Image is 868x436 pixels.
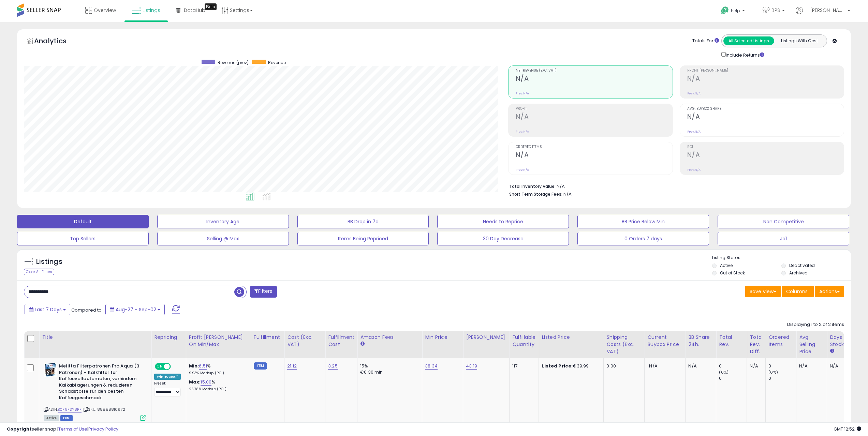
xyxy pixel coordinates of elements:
span: N/A [563,191,572,197]
a: 15.00 [201,379,211,386]
a: 43.19 [466,363,477,370]
div: % [189,363,246,376]
div: Totals For [692,38,719,44]
h2: N/A [687,151,844,160]
small: Prev: N/A [516,168,529,172]
div: [PERSON_NAME] [466,334,506,341]
div: N/A [688,363,711,369]
span: N/A [649,363,657,369]
a: Terms of Use [58,426,87,432]
button: Items Being Repriced [297,232,429,245]
p: 25.78% Markup (ROI) [189,387,246,392]
i: Get Help [721,6,729,15]
div: 0.00 [606,363,639,369]
div: Displaying 1 to 2 of 2 items [787,321,844,328]
img: 51V+FfpYDPL._SL40_.jpg [44,363,57,377]
div: Avg Selling Price [799,334,824,355]
a: Hi [PERSON_NAME] [796,7,850,22]
div: Total Rev. [719,334,744,348]
button: Columns [782,286,814,297]
div: Fulfillment [254,334,281,341]
button: Actions [815,286,844,297]
button: 0 Orders 7 days [577,232,709,245]
small: Prev: N/A [687,91,701,95]
div: 0 [768,363,796,369]
b: Min: [189,363,199,369]
span: DataHub [184,7,205,14]
div: seller snap | | [7,426,118,433]
button: 30 Day Decrease [437,232,569,245]
small: Prev: N/A [687,130,701,134]
div: N/A [830,363,852,369]
small: (0%) [719,370,729,375]
div: 0 [768,375,796,381]
button: Listings With Cost [774,36,825,45]
div: 0 [719,363,747,369]
div: Cost (Exc. VAT) [287,334,322,348]
span: 2025-09-10 12:52 GMT [834,426,861,432]
button: Jo1 [718,232,849,245]
small: Prev: N/A [516,91,529,95]
a: 3.25 [328,363,338,370]
a: 21.12 [287,363,297,370]
a: B0F9FSY8PF [58,407,82,412]
a: Privacy Policy [88,426,118,432]
span: Ordered Items [516,145,672,149]
b: Max: [189,379,201,385]
b: Short Term Storage Fees: [509,191,562,197]
strong: Copyright [7,426,32,432]
small: Prev: N/A [516,130,529,134]
div: Win BuyBox * [154,374,181,380]
span: Profit [PERSON_NAME] [687,69,844,73]
button: Selling @ Max [157,232,289,245]
span: Revenue [268,60,286,65]
button: BB Price Below Min [577,215,709,228]
p: 9.93% Markup (ROI) [189,371,246,376]
button: All Selected Listings [723,36,774,45]
span: ROI [687,145,844,149]
div: Listed Price [542,334,601,341]
h2: N/A [516,151,672,160]
label: Out of Stock [720,270,745,276]
div: Ordered Items [768,334,793,348]
div: Fulfillable Quantity [512,334,536,348]
b: Listed Price: [542,363,573,369]
h2: N/A [687,113,844,122]
span: FBM [60,415,73,421]
span: ON [156,364,164,370]
span: Profit [516,107,672,111]
div: Tooltip anchor [205,3,217,10]
div: Include Returns [716,51,773,59]
span: Aug-27 - Sep-02 [116,306,156,313]
span: Help [731,8,740,14]
label: Active [720,262,733,268]
span: Listings [143,7,160,14]
div: €39.99 [542,363,598,369]
div: Fulfillment Cost [328,334,354,348]
small: Prev: N/A [687,168,701,172]
span: Revenue (prev) [218,60,249,65]
div: 0 [719,375,747,381]
div: €0.30 min [360,369,417,375]
button: Top Sellers [17,232,149,245]
div: Preset: [154,381,181,396]
div: Min Price [425,334,460,341]
button: Non Competitive [718,215,849,228]
button: Filters [250,286,277,298]
div: Title [42,334,148,341]
th: The percentage added to the cost of goods (COGS) that forms the calculator for Min & Max prices. [186,331,251,358]
span: Columns [786,288,808,295]
div: 15% [360,363,417,369]
a: Help [716,1,752,22]
span: Hi [PERSON_NAME] [805,7,845,14]
button: Aug-27 - Sep-02 [105,304,165,315]
button: Inventory Age [157,215,289,228]
span: BPS [771,7,780,14]
b: Melitta Filterpatronen Pro Aqua (3 Patronen) – Kalkfilter für Kaffeevollautomaten, verhindern Kal... [59,363,142,403]
button: BB Drop in 7d [297,215,429,228]
div: Days In Stock [830,334,855,348]
b: Total Inventory Value: [509,183,556,189]
small: Amazon Fees. [360,341,364,347]
small: Days In Stock. [830,348,834,354]
a: 38.34 [425,363,438,370]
